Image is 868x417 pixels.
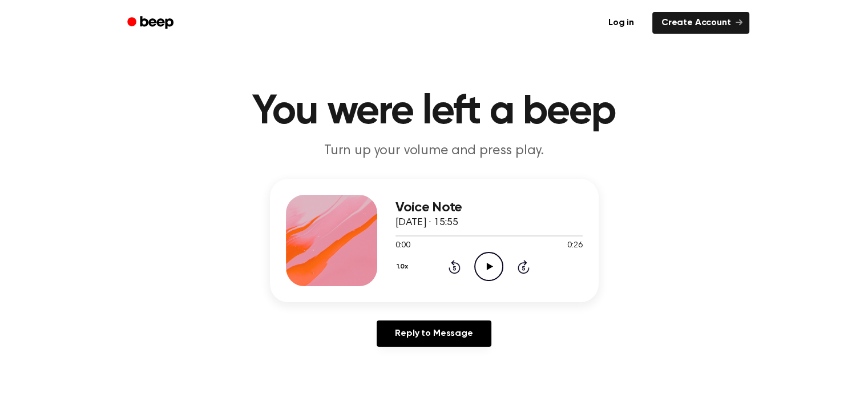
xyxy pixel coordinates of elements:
a: Log in [597,10,645,36]
a: Beep [119,12,184,34]
h3: Voice Note [395,200,583,215]
button: 1.0x [395,257,413,276]
span: 0:00 [395,240,410,252]
a: Create Account [652,12,749,34]
p: Turn up your volume and press play. [215,142,653,161]
span: [DATE] · 15:55 [395,218,458,228]
span: 0:26 [567,240,582,252]
h1: You were left a beep [142,91,726,133]
a: Reply to Message [377,320,491,347]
